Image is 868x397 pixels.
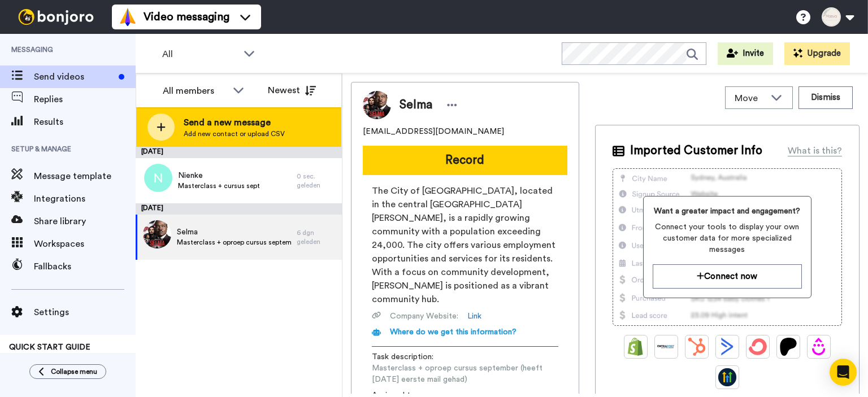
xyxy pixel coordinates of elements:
[34,115,136,129] span: Results
[735,91,765,105] span: Move
[400,97,432,114] span: Selma
[34,306,136,319] span: Settings
[297,172,336,190] div: 0 sec. geleden
[144,164,172,192] img: n.png
[784,42,850,65] button: Upgrade
[136,147,342,158] div: [DATE]
[390,328,517,336] span: Where do we get this information?
[184,129,285,138] span: Add new contact or upload CSV
[29,364,106,379] button: Collapse menu
[177,226,291,238] span: Selma
[718,42,773,65] button: Invite
[363,146,567,175] button: Record
[363,91,391,119] img: Image of Selma
[363,126,504,137] span: [EMAIL_ADDRESS][DOMAIN_NAME]
[178,181,260,190] span: Masterclass + cursus sept
[143,220,171,248] img: 0a9a6d5a-3c29-48e7-a7d2-ff06f6fef278.jpg
[34,169,136,183] span: Message template
[630,142,762,159] span: Imported Customer Info
[163,84,227,98] div: All members
[184,116,285,129] span: Send a new message
[34,260,136,273] span: Fallbacks
[653,206,802,217] span: Want a greater impact and engagement?
[372,351,451,363] span: Task description :
[34,215,136,228] span: Share library
[162,47,238,61] span: All
[688,338,706,356] img: Hubspot
[390,311,458,322] span: Company Website :
[653,221,802,255] span: Connect your tools to display your own customer data for more specialized messages
[718,338,736,356] img: ActiveCampaign
[34,237,136,251] span: Workspaces
[467,311,481,322] a: Link
[51,367,97,376] span: Collapse menu
[810,338,828,356] img: Drip
[259,79,324,102] button: Newest
[34,93,136,106] span: Replies
[119,8,137,26] img: vm-color.svg
[718,368,736,386] img: GoHighLevel
[34,192,136,206] span: Integrations
[136,203,342,215] div: [DATE]
[657,338,675,356] img: Ontraport
[144,9,229,25] span: Video messaging
[297,228,336,246] div: 6 dgn geleden
[627,338,645,356] img: Shopify
[779,338,797,356] img: Patreon
[653,264,802,289] button: Connect now
[788,144,842,158] div: What is this?
[798,86,853,109] button: Dismiss
[372,363,558,385] span: Masterclass + oproep cursus september (heeft [DATE] eerste mail gehad)
[14,9,98,25] img: bj-logo-header-white.svg
[372,184,558,306] span: The City of [GEOGRAPHIC_DATA], located in the central [GEOGRAPHIC_DATA][PERSON_NAME], is a rapidl...
[830,359,857,386] div: Open Intercom Messenger
[749,338,767,356] img: ConvertKit
[9,343,90,351] span: QUICK START GUIDE
[34,70,114,84] span: Send videos
[178,170,260,181] span: Nienke
[177,238,291,247] span: Masterclass + oproep cursus september (heeft [DATE] eerste mail gehad)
